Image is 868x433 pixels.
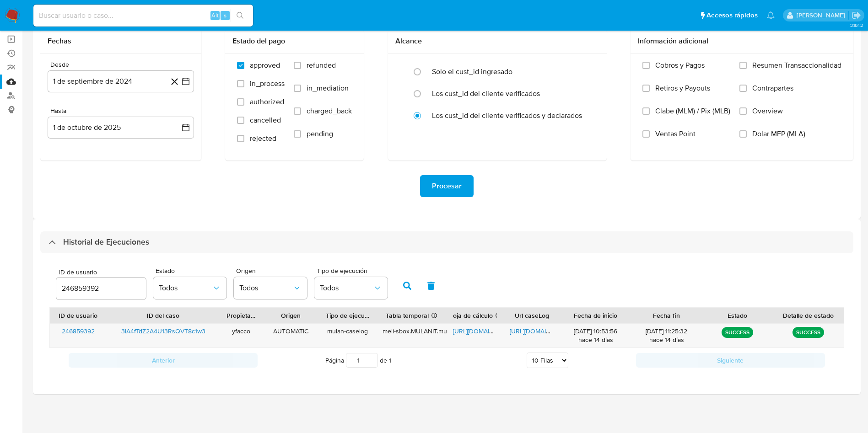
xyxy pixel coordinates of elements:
input: Buscar usuario o caso... [33,10,253,21]
a: Salir [852,11,861,20]
span: s [224,11,226,20]
span: Alt [211,11,219,20]
span: Accesos rápidos [706,11,758,20]
p: yesica.facco@mercadolibre.com [797,11,848,20]
button: search-icon [231,9,249,22]
a: Notificaciones [767,11,775,19]
span: 3.161.2 [850,21,863,29]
